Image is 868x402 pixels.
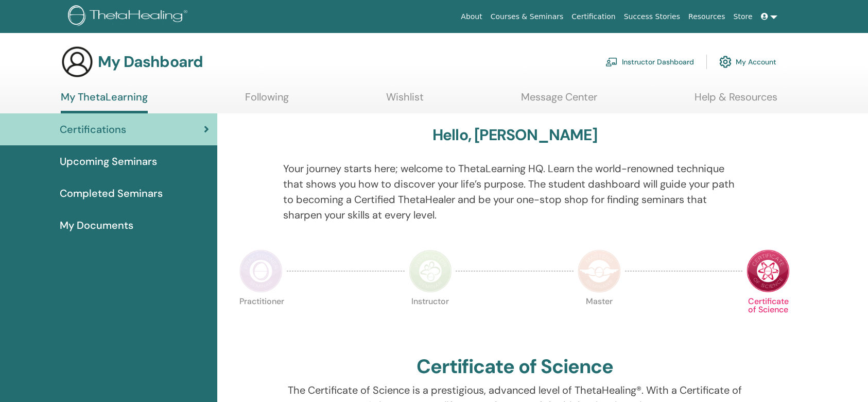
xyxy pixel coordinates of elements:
img: chalkboard-teacher.svg [605,57,618,66]
img: logo.png [68,5,191,28]
a: About [457,7,486,26]
a: Certification [567,7,619,26]
p: Certificate of Science [747,297,790,341]
h3: Hello, [PERSON_NAME] [432,126,597,144]
img: Master [578,249,621,293]
a: Resources [684,7,730,26]
a: Following [245,91,289,111]
span: Upcoming Seminars [60,154,157,169]
a: Courses & Seminars [487,7,568,26]
a: My ThetaLearning [61,91,148,113]
a: Success Stories [620,7,684,26]
span: Completed Seminars [60,186,163,201]
a: Message Center [521,91,597,111]
p: Practitioner [239,297,283,341]
span: My Documents [60,217,133,233]
a: Store [730,7,757,26]
p: Instructor [409,297,452,341]
p: Your journey starts here; welcome to ThetaLearning HQ. Learn the world-renowned technique that sh... [283,161,746,223]
a: Help & Resources [695,91,777,111]
img: cog.svg [719,53,732,71]
p: Master [578,297,621,341]
span: Certifications [60,122,126,137]
a: Instructor Dashboard [605,51,694,73]
img: Certificate of Science [747,249,790,293]
img: Practitioner [239,249,283,293]
h3: My Dashboard [98,53,203,71]
img: generic-user-icon.jpg [61,45,94,78]
h2: Certificate of Science [416,355,613,379]
img: Instructor [409,249,452,293]
a: My Account [719,51,776,73]
a: Wishlist [386,91,424,111]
